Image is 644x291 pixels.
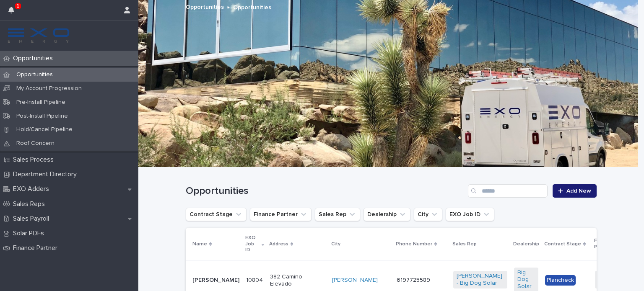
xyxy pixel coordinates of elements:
[332,277,378,284] a: [PERSON_NAME]
[457,273,504,287] a: [PERSON_NAME] - Big Dog Solar
[10,200,52,208] p: Sales Reps
[414,208,442,221] button: City
[10,85,88,92] p: My Account Progression
[270,273,325,288] p: 382 Camino Elevado
[10,140,61,147] p: Roof Concern
[250,208,312,221] button: Finance Partner
[245,233,260,255] p: EXO Job ID
[10,71,60,78] p: Opportunities
[315,208,360,221] button: Sales Rep
[10,229,51,237] p: Solar PDFs
[452,239,477,249] p: Sales Rep
[517,269,535,290] a: Big Dog Solar
[594,236,628,252] p: Finance Partner
[10,156,60,164] p: Sales Process
[566,188,591,194] span: Add New
[553,184,597,198] a: Add New
[10,99,72,106] p: Pre-Install Pipeline
[331,239,340,249] p: City
[468,184,548,198] input: Search
[545,275,576,286] div: Plancheck
[364,208,410,221] button: Dealership
[246,275,265,284] p: 10804
[10,215,56,223] p: Sales Payroll
[269,239,288,249] p: Address
[10,126,79,133] p: Hold/Cancel Pipeline
[397,277,430,283] a: 6197725589
[16,3,19,9] p: 1
[10,170,83,178] p: Department Directory
[186,208,247,221] button: Contract Stage
[186,2,224,11] a: Opportunities
[10,244,64,252] p: Finance Partner
[396,239,432,249] p: Phone Number
[10,113,75,120] p: Post-Install Pipeline
[186,185,465,197] h1: Opportunities
[544,239,581,249] p: Contract Stage
[10,185,56,193] p: EXO Adders
[233,2,271,11] p: Opportunities
[446,208,494,221] button: EXO Job ID
[513,239,539,249] p: Dealership
[10,54,60,62] p: Opportunities
[192,239,207,249] p: Name
[192,277,239,284] p: [PERSON_NAME]
[7,27,70,44] img: FKS5r6ZBThi8E5hshIGi
[8,5,19,20] div: 1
